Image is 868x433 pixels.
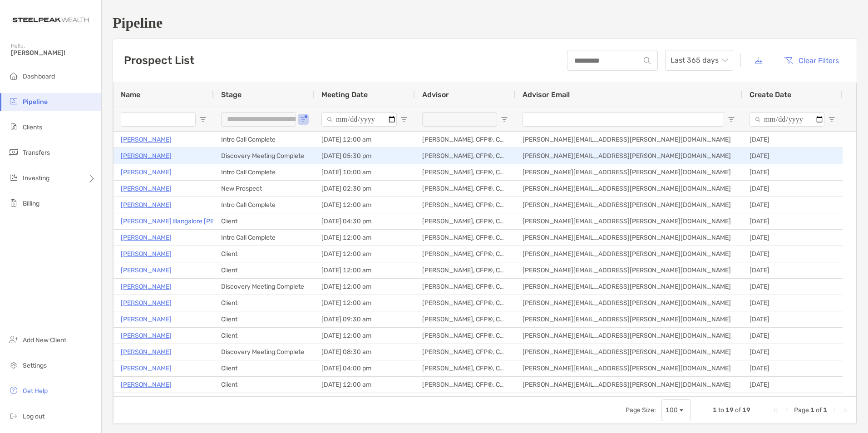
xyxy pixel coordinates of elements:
div: [PERSON_NAME], CFP®, CDFA® [415,279,515,295]
span: Pipeline [23,98,48,106]
span: of [816,406,822,414]
div: Client [214,213,314,229]
div: Intro Call Complete [214,230,314,246]
div: [DATE] [742,132,843,148]
div: Next Page [831,407,838,414]
span: Advisor [422,90,449,99]
div: [PERSON_NAME][EMAIL_ADDRESS][PERSON_NAME][DOMAIN_NAME] [515,213,742,229]
input: Advisor Email Filter Input [523,112,724,127]
p: [PERSON_NAME] [121,248,172,260]
div: Discovery Meeting Complete [214,148,314,164]
div: [DATE] [742,360,843,376]
div: 100 [666,406,678,414]
span: Transfers [23,149,50,157]
div: Client [214,360,314,376]
div: [PERSON_NAME], CFP®, CDFA® [415,344,515,360]
div: [DATE] 05:30 pm [314,148,415,164]
img: dashboard icon [8,70,19,81]
div: [PERSON_NAME][EMAIL_ADDRESS][PERSON_NAME][DOMAIN_NAME] [515,311,742,327]
img: pipeline icon [8,96,19,107]
span: Clients [23,123,42,131]
span: Meeting Date [321,90,368,99]
div: [PERSON_NAME][EMAIL_ADDRESS][PERSON_NAME][DOMAIN_NAME] [515,164,742,180]
div: [PERSON_NAME][EMAIL_ADDRESS][PERSON_NAME][DOMAIN_NAME] [515,262,742,278]
div: [DATE] 12:00 am [314,328,415,344]
img: investing icon [8,172,19,183]
div: [DATE] 08:30 am [314,344,415,360]
h1: Pipeline [113,15,857,31]
div: [DATE] 12:00 am [314,377,415,393]
div: Last Page [842,407,849,414]
div: [DATE] [742,311,843,327]
p: [PERSON_NAME] [121,314,172,325]
div: Client [214,246,314,262]
span: of [735,406,741,414]
p: [PERSON_NAME] [121,199,172,211]
div: Client [214,295,314,311]
div: [DATE] 12:00 am [314,279,415,295]
div: Previous Page [783,407,790,414]
a: [PERSON_NAME] [121,167,172,178]
div: [DATE] [742,181,843,197]
img: input icon [644,57,651,64]
a: [PERSON_NAME] Bangalore [PERSON_NAME] [121,216,255,227]
div: [DATE] [742,197,843,213]
div: Client [214,311,314,327]
div: [PERSON_NAME][EMAIL_ADDRESS][PERSON_NAME][DOMAIN_NAME] [515,246,742,262]
span: Settings [23,362,47,369]
div: [DATE] 12:00 am [314,262,415,278]
div: [DATE] [742,295,843,311]
span: 1 [823,406,827,414]
a: [PERSON_NAME] [121,379,172,390]
a: [PERSON_NAME] [121,395,172,407]
a: [PERSON_NAME] [121,281,172,292]
span: Page [794,406,809,414]
span: [PERSON_NAME]! [11,49,96,57]
img: billing icon [8,197,19,208]
img: transfers icon [8,147,19,157]
img: get-help icon [8,385,19,396]
div: Client [214,377,314,393]
div: Discovery Meeting Complete [214,279,314,295]
div: [PERSON_NAME], CFP®, CDFA® [415,148,515,164]
div: First Page [772,407,779,414]
a: [PERSON_NAME] [121,330,172,341]
input: Create Date Filter Input [750,112,824,127]
div: Intro Call Complete [214,197,314,213]
div: [PERSON_NAME], CFP®, CDFA® [415,230,515,246]
input: Meeting Date Filter Input [321,112,397,127]
a: [PERSON_NAME] [121,183,172,194]
div: [PERSON_NAME], CFP®, CDFA® [415,164,515,180]
button: Open Filter Menu [828,116,835,123]
img: clients icon [8,121,19,132]
img: logout icon [8,410,19,421]
span: Billing [23,200,39,207]
div: [DATE] 09:30 am [314,311,415,327]
div: [DATE] 04:00 pm [314,360,415,376]
a: [PERSON_NAME] [121,150,172,162]
div: Discovery Meeting Complete [214,344,314,360]
p: [PERSON_NAME] [121,265,172,276]
a: [PERSON_NAME] [121,297,172,309]
div: Client [214,393,314,409]
span: Add New Client [23,336,66,344]
img: Zoe Logo [11,4,90,36]
img: settings icon [8,359,19,370]
div: [DATE] [742,230,843,246]
div: [DATE] 10:00 am [314,164,415,180]
div: Page Size [661,399,691,421]
div: [PERSON_NAME][EMAIL_ADDRESS][PERSON_NAME][DOMAIN_NAME] [515,181,742,197]
div: [PERSON_NAME][EMAIL_ADDRESS][PERSON_NAME][DOMAIN_NAME] [515,360,742,376]
button: Open Filter Menu [199,116,207,123]
a: [PERSON_NAME] [121,346,172,358]
div: [DATE] [742,393,843,409]
div: [PERSON_NAME][EMAIL_ADDRESS][PERSON_NAME][DOMAIN_NAME] [515,132,742,148]
div: [DATE] [742,246,843,262]
div: [DATE] 12:00 am [314,230,415,246]
button: Open Filter Menu [300,116,307,123]
span: 19 [725,406,734,414]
